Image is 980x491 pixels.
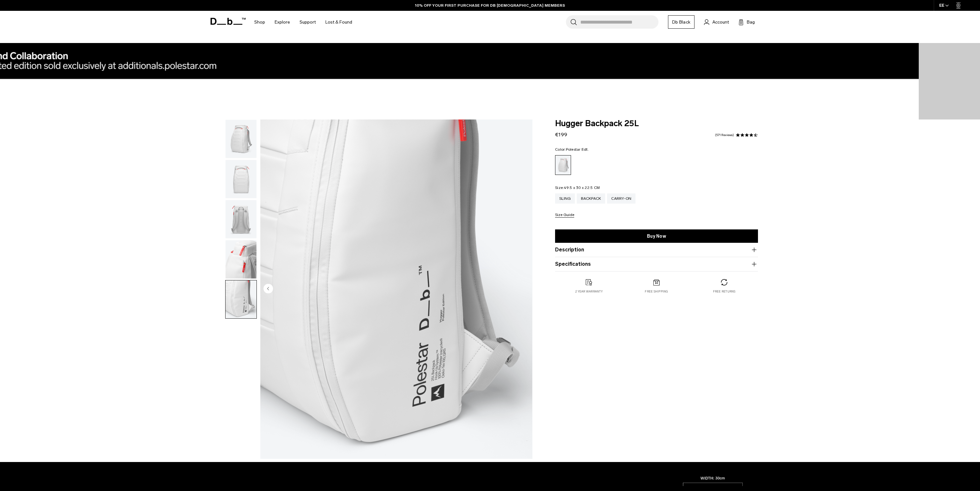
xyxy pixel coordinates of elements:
img: Hugger Backpack 25L Polestar Edt. [226,160,256,198]
a: Explore [275,11,290,33]
button: Hugger Backpack 25L Polestar Edt. [225,280,257,319]
button: Size Guide [555,213,574,218]
button: Bag [739,18,755,26]
a: Backpack [577,193,605,204]
button: Hugger Backpack 25L Polestar Edt. [225,119,257,158]
img: Hugger Backpack 25L Polestar Edt. [226,200,256,238]
span: Hugger Backpack 25L [555,119,758,128]
img: Hugger Backpack 25L Polestar Edt. [226,280,256,319]
span: 49.5 x 30 x 22.5 CM [564,185,600,190]
a: Buy Now [555,229,758,243]
p: Free shipping [645,289,668,294]
legend: Color: [555,148,589,151]
p: 2 year warranty [575,289,603,294]
p: Free returns [713,289,736,294]
a: Account [704,18,729,26]
legend: Size: [555,186,600,190]
a: 571 reviews [715,134,734,137]
nav: Main Navigation [249,11,357,33]
a: Support [300,11,316,33]
button: Description [555,246,758,254]
button: Previous slide [264,284,273,295]
button: Hugger Backpack 25L Polestar Edt. [225,160,257,199]
button: Hugger Backpack 25L Polestar Edt. [225,200,257,239]
a: 10% OFF YOUR FIRST PURCHASE FOR DB [DEMOGRAPHIC_DATA] MEMBERS [415,3,565,8]
button: Specifications [555,260,758,268]
li: 5 / 5 [260,119,532,459]
img: Hugger Backpack 25L Polestar Edt. [260,119,532,459]
a: Lost & Found [325,11,352,33]
button: Hugger Backpack 25L Polestar Edt. [225,240,257,279]
img: Hugger Backpack 25L Polestar Edt. [226,240,256,278]
span: €199 [555,132,567,138]
a: Shop [254,11,265,33]
span: Account [712,19,729,25]
a: Polestar Edt. [555,155,571,175]
a: Sling [555,193,575,204]
a: Db Black [668,15,694,29]
a: Carry-on [607,193,635,204]
img: Hugger Backpack 25L Polestar Edt. [226,120,256,158]
span: Polestar Edt. [566,147,589,152]
span: Bag [747,19,755,25]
